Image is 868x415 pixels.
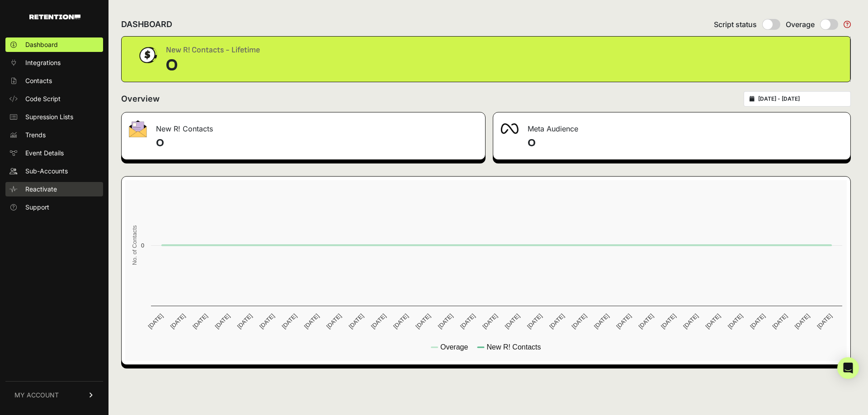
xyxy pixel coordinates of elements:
text: [DATE] [793,312,811,330]
text: No. of Contacts [131,225,138,265]
a: Reactivate [5,182,103,196]
span: Integrations [25,58,61,67]
text: [DATE] [548,312,566,330]
text: New R! Contacts [486,343,541,351]
a: Event Details [5,146,103,160]
div: New R! Contacts - Lifetime [166,44,260,56]
a: Code Script [5,92,103,106]
text: [DATE] [593,312,610,330]
text: [DATE] [258,312,276,330]
a: Support [5,200,103,214]
span: Reactivate [25,185,57,194]
text: [DATE] [637,312,655,330]
text: [DATE] [615,312,632,330]
text: [DATE] [726,312,744,330]
h2: DASHBOARD [121,18,172,31]
span: Script status [714,19,757,30]
span: Contacts [25,76,52,85]
span: Trends [25,131,46,140]
span: Overage [786,19,815,30]
a: Sub-Accounts [5,164,103,178]
img: fa-envelope-19ae18322b30453b285274b1b8af3d052b27d846a4fbe8435d1a52b978f639a2.png [129,120,147,137]
text: [DATE] [749,312,766,330]
text: [DATE] [504,312,521,330]
text: [DATE] [370,312,387,330]
text: [DATE] [191,312,209,330]
div: Meta Audience [493,112,850,140]
text: [DATE] [280,312,298,330]
text: [DATE] [771,312,789,330]
text: [DATE] [571,312,588,330]
text: [DATE] [816,312,833,330]
a: Integrations [5,56,103,70]
span: Supression Lists [25,112,73,121]
text: [DATE] [481,312,499,330]
text: [DATE] [682,312,699,330]
div: 0 [166,56,260,75]
div: New R! Contacts [122,112,485,140]
span: Sub-Accounts [25,167,68,176]
text: [DATE] [303,312,321,330]
div: Open Intercom Messenger [837,357,859,379]
text: [DATE] [704,312,722,330]
a: Contacts [5,74,103,88]
text: [DATE] [169,312,187,330]
span: Dashboard [25,40,58,49]
img: Retention.com [29,14,80,19]
span: Event Details [25,149,64,158]
span: Support [25,203,49,212]
text: [DATE] [414,312,432,330]
text: [DATE] [236,312,254,330]
text: 0 [141,242,144,249]
a: Dashboard [5,37,103,52]
text: [DATE] [392,312,410,330]
text: [DATE] [526,312,543,330]
text: [DATE] [459,312,476,330]
text: [DATE] [213,312,231,330]
img: fa-meta-2f981b61bb99beabf952f7030308934f19ce035c18b003e963880cc3fabeebb7.png [500,123,519,134]
a: Supression Lists [5,110,103,124]
h2: Overview [121,93,160,105]
text: [DATE] [325,312,343,330]
h4: 0 [156,136,478,150]
span: Code Script [25,94,61,103]
text: [DATE] [147,312,165,330]
text: [DATE] [660,312,677,330]
h4: 0 [528,136,843,150]
text: [DATE] [347,312,365,330]
text: [DATE] [437,312,454,330]
a: MY ACCOUNT [5,381,103,409]
span: MY ACCOUNT [14,391,59,400]
a: Trends [5,128,103,142]
img: dollar-coin-05c43ed7efb7bc0c12610022525b4bbbb207c7efeef5aecc26f025e68dcafac9.png [136,44,159,66]
text: Overage [440,343,468,351]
